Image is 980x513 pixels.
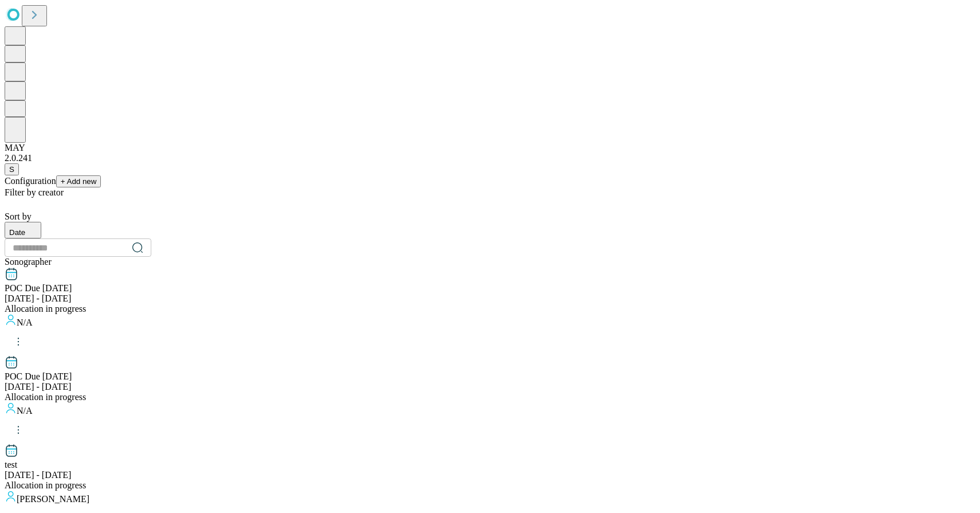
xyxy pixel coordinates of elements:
[5,328,32,355] button: kebab-menu
[5,163,19,175] button: S
[5,153,975,163] div: 2.0.241
[5,257,975,267] div: Sonographer
[5,187,64,197] span: Filter by creator
[17,318,33,327] span: N/A
[5,480,975,491] div: Allocation in progress
[9,165,14,174] span: S
[5,176,56,186] span: Configuration
[9,228,25,237] span: Date
[17,406,33,416] span: N/A
[5,143,975,153] div: MAY
[5,283,975,293] div: POC Due Dec 30
[5,304,975,314] div: Allocation in progress
[56,175,101,187] button: + Add new
[5,470,975,480] div: [DATE] - [DATE]
[5,382,975,392] div: [DATE] - [DATE]
[61,177,97,186] span: + Add new
[5,460,975,470] div: test
[5,392,975,402] div: Allocation in progress
[17,494,89,504] span: [PERSON_NAME]
[5,212,32,221] span: Sort by
[5,293,975,304] div: [DATE] - [DATE]
[5,222,41,238] button: Date
[5,416,32,444] button: kebab-menu
[5,371,975,382] div: POC Due Feb 27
